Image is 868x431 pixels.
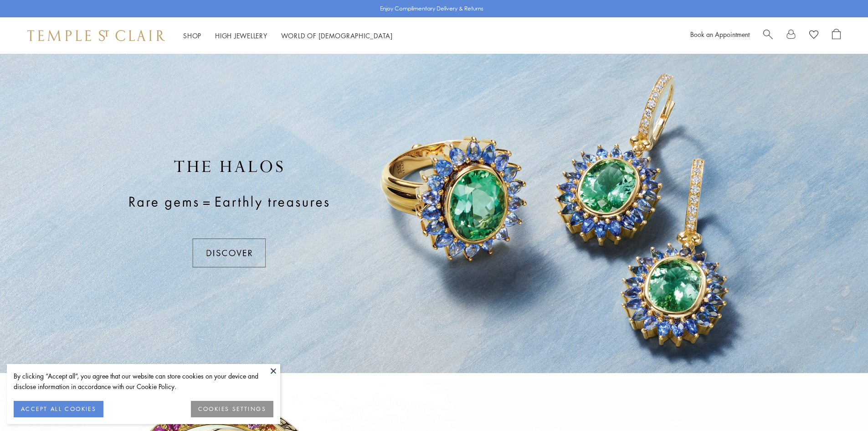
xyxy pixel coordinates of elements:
a: Book an Appointment [690,30,750,39]
div: By clicking “Accept all”, you agree that our website can store cookies on your device and disclos... [14,371,273,392]
nav: Main navigation [183,30,393,42]
button: ACCEPT ALL COOKIES [14,401,103,417]
a: High JewelleryHigh Jewellery [215,31,267,40]
button: COOKIES SETTINGS [191,401,273,417]
a: Open Shopping Bag [832,29,841,42]
a: View Wishlist [809,29,818,42]
p: Enjoy Complimentary Delivery & Returns [380,4,483,13]
a: World of [DEMOGRAPHIC_DATA]World of [DEMOGRAPHIC_DATA] [281,31,393,40]
img: Temple St. Clair [27,30,165,41]
a: Search [763,29,773,42]
a: ShopShop [183,31,201,40]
